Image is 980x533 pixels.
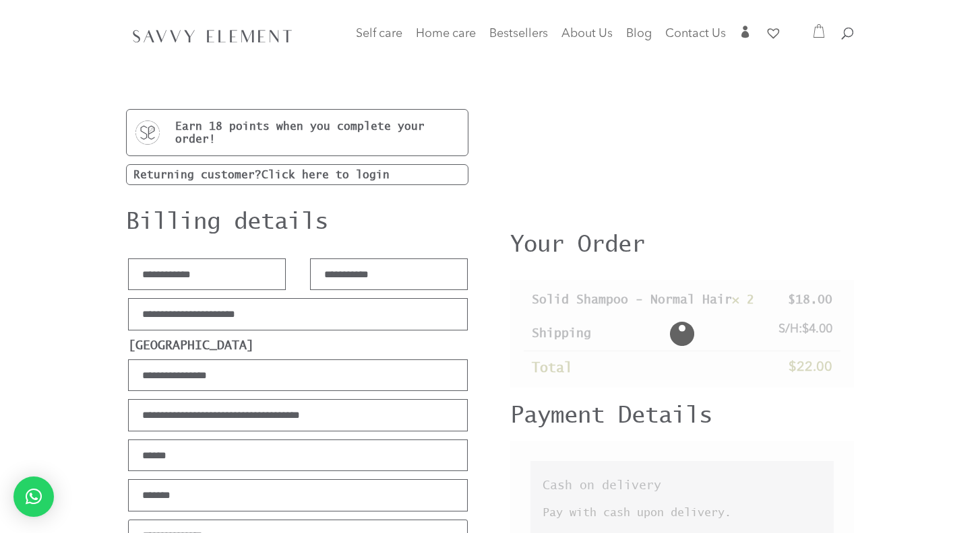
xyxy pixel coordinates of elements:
[626,29,652,48] a: Blog
[129,25,296,46] img: SavvyElement
[416,28,476,40] span: Home care
[665,28,726,40] span: Contact Us
[356,29,402,56] a: Self care
[489,28,548,40] span: Bestsellers
[126,164,468,185] div: Returning customer?
[262,168,390,180] a: Click here to login
[133,118,162,147] img: Earn point message
[739,26,752,48] a: 
[561,29,613,48] a: About Us
[665,29,726,48] a: Contact Us
[416,29,476,56] a: Home care
[175,120,461,145] p: Earn 18 points when you complete your order!
[739,26,752,38] span: 
[561,28,613,40] span: About Us
[626,28,652,40] span: Blog
[356,28,402,40] span: Self care
[489,29,548,48] a: Bestsellers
